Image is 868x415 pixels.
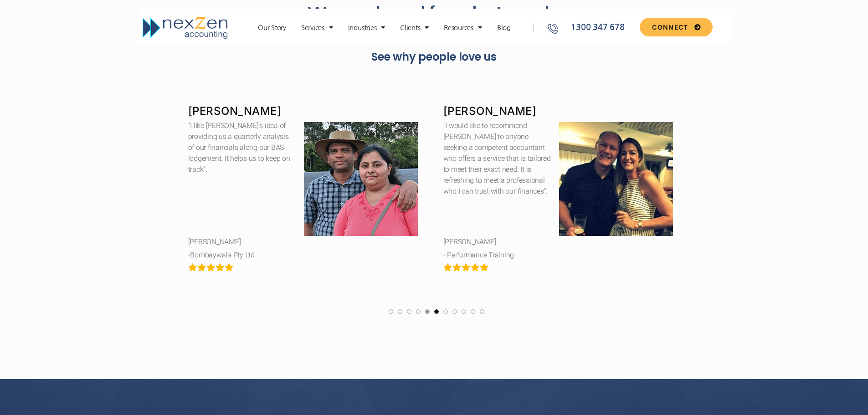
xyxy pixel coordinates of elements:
div: -Bombaywala Pty Ltd [188,250,425,261]
nav: Menu [240,23,528,32]
a: Our Story [253,23,291,32]
a: CONNECT [640,18,712,36]
img: tab_keywords_by_traffic_grey.svg [91,53,98,60]
div: Keywords by Traffic [101,54,154,60]
img: logo_orange.svg [15,15,22,22]
h3: [PERSON_NAME] [443,105,680,118]
a: Resources [439,23,487,32]
a: Services [297,23,338,32]
h3: [PERSON_NAME] [188,105,425,118]
a: Industries [344,23,390,32]
div: Domain Overview [35,54,82,60]
p: See why people love us [184,47,685,67]
div: “I would like to recommend [PERSON_NAME] to anyone seeking a competent accountant who offers a se... [443,120,680,197]
span: 1300 347 678 [569,21,624,34]
div: Domain: [DOMAIN_NAME] [24,24,100,31]
a: Blog [493,23,515,32]
img: website_grey.svg [15,24,22,31]
img: tab_domain_overview_orange.svg [25,53,32,60]
div: [PERSON_NAME] [443,236,680,247]
span: CONNECT [652,24,688,31]
div: “I like [PERSON_NAME]’s idea of providing us a quarterly analysis of our financials along our BAS... [188,120,425,175]
div: - Performance Training [443,250,680,261]
a: 1300 347 678 [546,21,637,34]
a: Clients [395,23,433,32]
div: v 4.0.25 [26,15,45,22]
div: [PERSON_NAME] [188,236,425,247]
